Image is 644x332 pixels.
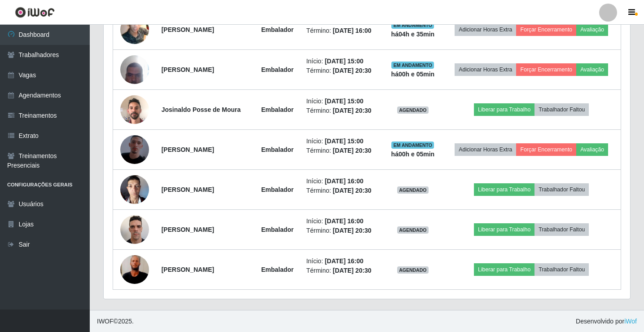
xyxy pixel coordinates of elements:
li: Término: [306,146,378,155]
li: Término: [306,26,378,35]
span: EM ANDAMENTO [391,142,434,149]
li: Término: [306,66,378,75]
span: EM ANDAMENTO [391,22,434,29]
li: Início: [306,57,378,66]
strong: Josinaldo Posse de Moura [162,106,241,113]
time: [DATE] 20:30 [333,267,372,274]
strong: Embalador [261,266,294,273]
strong: [PERSON_NAME] [162,186,214,193]
li: Início: [306,97,378,106]
img: 1754597201428.jpeg [120,124,149,175]
strong: [PERSON_NAME] [162,66,214,73]
span: AGENDADO [397,266,429,274]
button: Trabalhador Faltou [534,103,589,116]
button: Adicionar Horas Extra [455,143,516,156]
strong: Embalador [261,226,294,233]
time: [DATE] 15:00 [325,137,364,145]
button: Forçar Encerramento [516,23,576,36]
strong: há 00 h e 05 min [391,151,435,158]
li: Início: [306,177,378,186]
time: [DATE] 20:30 [333,187,372,194]
button: Adicionar Horas Extra [455,23,516,36]
img: 1749319622853.jpeg [120,90,149,128]
img: 1751591398028.jpeg [120,238,149,301]
time: [DATE] 15:00 [325,58,364,65]
li: Término: [306,186,378,195]
img: 1722619557508.jpeg [120,50,149,89]
img: CoreUI Logo [15,7,55,18]
button: Adicionar Horas Extra [455,63,516,76]
strong: Embalador [261,186,294,193]
time: [DATE] 16:00 [333,27,372,34]
button: Liberar para Trabalho [474,263,534,276]
span: AGENDADO [397,226,429,234]
span: Desenvolvido por [576,317,637,326]
button: Avaliação [576,23,608,36]
button: Avaliação [576,143,608,156]
time: [DATE] 20:30 [333,67,372,74]
strong: [PERSON_NAME] [162,266,214,273]
time: [DATE] 16:00 [325,177,364,185]
li: Início: [306,257,378,266]
strong: [PERSON_NAME] [162,226,214,233]
strong: [PERSON_NAME] [162,146,214,153]
span: © 2025 . [97,317,134,326]
li: Término: [306,226,378,235]
button: Trabalhador Faltou [534,223,589,236]
span: EM ANDAMENTO [391,62,434,69]
time: [DATE] 20:30 [333,107,372,114]
time: [DATE] 20:30 [333,147,372,154]
strong: há 00 h e 05 min [391,71,435,78]
strong: Embalador [261,146,294,153]
li: Início: [306,137,378,146]
span: AGENDADO [397,186,429,194]
span: IWOF [97,318,114,325]
img: 1754059666025.jpeg [120,210,149,248]
time: [DATE] 16:00 [325,257,364,265]
button: Liberar para Trabalho [474,103,534,116]
button: Liberar para Trabalho [474,223,534,236]
time: [DATE] 20:30 [333,227,372,234]
time: [DATE] 15:00 [325,97,364,105]
time: [DATE] 16:00 [325,217,364,225]
button: Trabalhador Faltou [534,263,589,276]
strong: há 04 h e 35 min [391,31,435,38]
li: Término: [306,106,378,115]
strong: [PERSON_NAME] [162,26,214,33]
button: Forçar Encerramento [516,143,576,156]
strong: Embalador [261,66,294,73]
button: Trabalhador Faltou [534,183,589,196]
button: Forçar Encerramento [516,63,576,76]
li: Término: [306,266,378,275]
strong: Embalador [261,26,294,33]
button: Avaliação [576,63,608,76]
li: Início: [306,217,378,226]
img: 1673288995692.jpeg [120,170,149,208]
button: Liberar para Trabalho [474,183,534,196]
span: AGENDADO [397,106,429,114]
strong: Embalador [261,106,294,113]
a: iWof [624,318,637,325]
img: 1716941011713.jpeg [120,12,149,48]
